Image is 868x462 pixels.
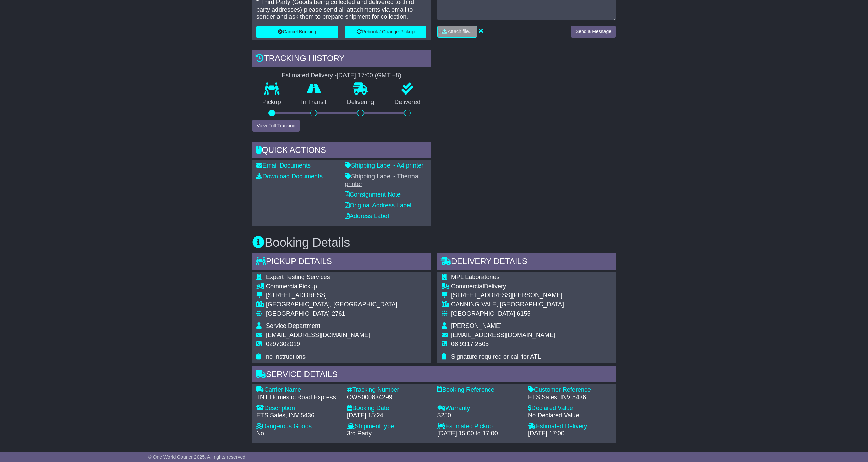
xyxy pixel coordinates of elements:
a: Shipping Label - A4 printer [345,162,423,169]
div: [STREET_ADDRESS][PERSON_NAME] [451,292,564,299]
a: Shipping Label - Thermal printer [345,173,420,187]
a: Download Documents [256,173,323,180]
span: 2761 [331,310,345,317]
div: No Declared Value [528,412,612,419]
a: Original Address Label [345,202,411,209]
div: Declared Value [528,405,612,412]
div: Warranty [437,405,521,412]
div: Quick Actions [252,142,431,160]
p: In Transit [291,99,337,106]
div: Estimated Pickup [437,423,521,430]
div: Booking Reference [437,386,521,394]
span: 08 9317 2505 [451,341,489,347]
span: 3rd Party [347,430,372,437]
button: Rebook / Change Pickup [345,26,426,38]
span: 6155 [517,310,530,317]
span: 0297302019 [266,341,300,347]
div: [GEOGRAPHIC_DATA], [GEOGRAPHIC_DATA] [266,301,397,308]
span: [EMAIL_ADDRESS][DOMAIN_NAME] [266,332,370,338]
h3: Booking Details [252,236,616,249]
span: [GEOGRAPHIC_DATA] [451,310,515,317]
span: Commercial [451,283,484,290]
div: [DATE] 17:00 (GMT +8) [337,72,401,80]
button: View Full Tracking [252,120,300,132]
span: Service Department [266,322,320,329]
div: [STREET_ADDRESS] [266,292,397,299]
div: OWS000634299 [347,394,431,401]
a: Email Documents [256,162,311,169]
a: Address Label [345,213,389,219]
span: Signature required or call for ATL [451,353,541,360]
div: Pickup Details [252,253,431,272]
div: Carrier Name [256,386,340,394]
div: ETS Sales, INV 5436 [256,412,340,419]
span: Expert Testing Services [266,274,330,280]
button: Cancel Booking [256,26,338,38]
span: [PERSON_NAME] [451,322,502,329]
div: [DATE] 15:00 to 17:00 [437,430,521,437]
div: $250 [437,412,521,419]
p: Pickup [252,99,291,106]
span: MPL Laboratories [451,274,499,280]
div: [DATE] 17:00 [528,430,612,437]
div: Tracking history [252,50,431,69]
div: Description [256,405,340,412]
div: Estimated Delivery [528,423,612,430]
div: TNT Domestic Road Express [256,394,340,401]
div: Customer Reference [528,386,612,394]
span: © One World Courier 2025. All rights reserved. [148,454,247,460]
div: Dangerous Goods [256,423,340,430]
p: Delivering [337,99,384,106]
span: [GEOGRAPHIC_DATA] [266,310,330,317]
div: [DATE] 15:24 [347,412,431,419]
div: Estimated Delivery - [252,72,431,80]
span: No [256,430,264,437]
span: [EMAIL_ADDRESS][DOMAIN_NAME] [451,332,555,338]
div: Service Details [252,366,616,385]
div: Delivery [451,283,564,290]
a: Consignment Note [345,191,401,198]
div: Pickup [266,283,397,290]
div: CANNING VALE, [GEOGRAPHIC_DATA] [451,301,564,308]
p: Delivered [384,99,431,106]
div: Tracking Number [347,386,431,394]
span: Commercial [266,283,299,290]
div: Booking Date [347,405,431,412]
div: ETS Sales, INV 5436 [528,394,612,401]
button: Send a Message [571,26,616,38]
div: Shipment type [347,423,431,430]
span: no instructions [266,353,306,360]
div: Delivery Details [437,253,616,272]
